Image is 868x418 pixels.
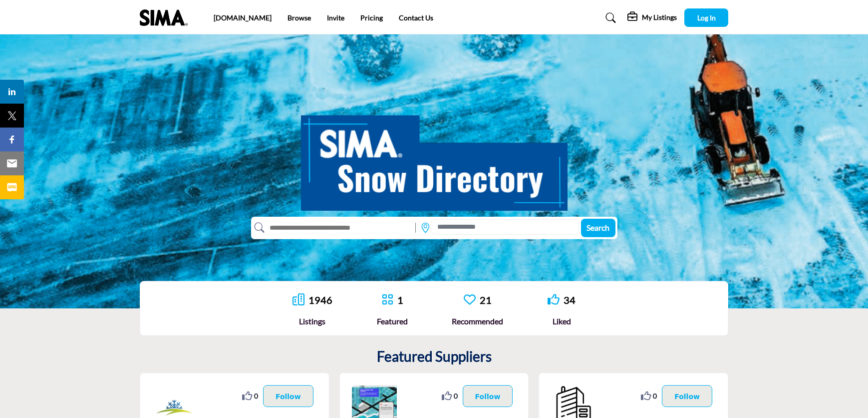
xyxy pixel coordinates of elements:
[377,315,408,327] div: Featured
[381,293,393,307] a: Go to Featured
[697,13,716,22] span: Log In
[454,391,458,401] span: 0
[464,293,476,307] a: Go to Recommended
[397,294,403,306] a: 1
[581,219,615,237] button: Search
[301,104,568,211] img: SIMA Snow Directory
[480,294,492,306] a: 21
[288,13,311,22] a: Browse
[475,391,501,402] p: Follow
[452,315,503,327] div: Recommended
[564,294,576,306] a: 34
[292,315,332,327] div: Listings
[254,391,258,401] span: 0
[377,348,492,365] h2: Featured Suppliers
[627,12,677,24] div: My Listings
[140,9,193,26] img: Site Logo
[360,13,383,22] a: Pricing
[642,13,677,22] h5: My Listings
[596,10,622,26] a: Search
[327,13,344,22] a: Invite
[674,391,700,402] p: Follow
[263,385,313,407] button: Follow
[684,8,728,27] button: Log In
[463,385,513,407] button: Follow
[214,13,272,22] a: [DOMAIN_NAME]
[308,294,332,306] a: 1946
[548,315,576,327] div: Liked
[276,391,301,402] p: Follow
[662,385,712,407] button: Follow
[653,391,657,401] span: 0
[399,13,433,22] a: Contact Us
[586,223,609,232] span: Search
[413,220,418,235] img: Rectangle%203585.svg
[548,293,560,305] i: Go to Liked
